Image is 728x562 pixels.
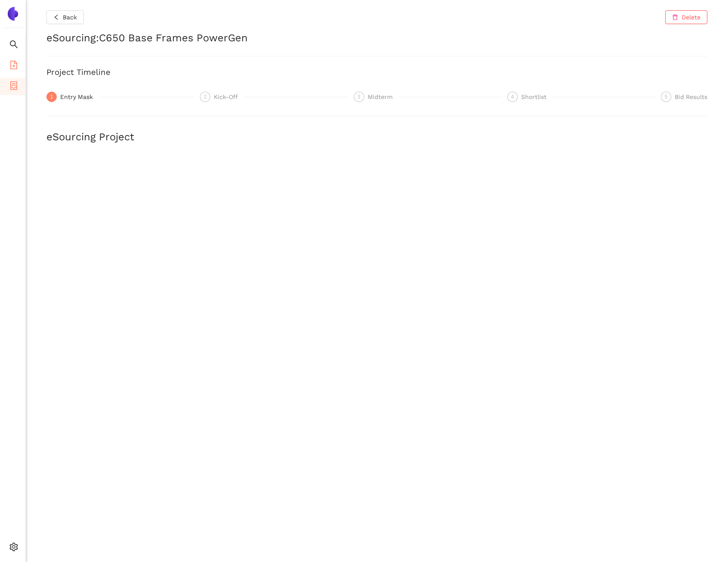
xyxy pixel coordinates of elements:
h2: eSourcing : C650 Base Frames PowerGen [46,31,707,46]
span: container [9,78,18,96]
span: Back [63,12,77,22]
span: 5 [665,94,668,100]
span: 1 [50,94,53,100]
button: leftBack [46,10,84,24]
span: 3 [357,94,360,100]
div: Shortlist [521,92,552,102]
span: search [9,37,18,54]
div: Entry Mask [60,92,98,102]
span: left [53,14,59,21]
span: delete [672,14,678,21]
div: 1Entry Mask [46,92,195,102]
div: Kick-Off [214,92,243,102]
span: 4 [511,94,514,100]
h3: Project Timeline [46,67,707,78]
button: deleteDelete [665,10,707,24]
div: Midterm [368,92,398,102]
span: setting [9,540,18,557]
span: file-add [9,58,18,75]
span: Bid Results [675,93,707,100]
span: 2 [204,94,207,100]
h2: eSourcing Project [46,130,707,145]
span: Delete [682,12,700,22]
img: Logo [6,7,20,21]
div: 4Shortlist [507,92,656,102]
